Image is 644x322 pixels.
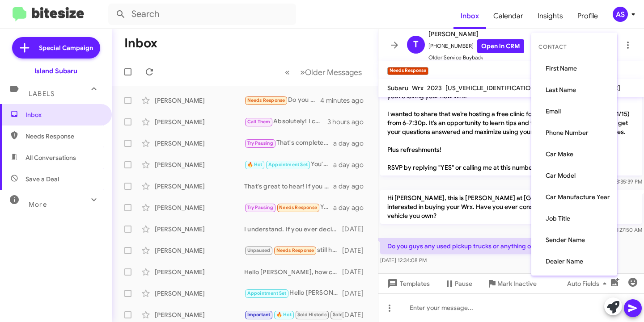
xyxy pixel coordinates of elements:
[531,208,617,229] button: Job Title
[531,122,617,143] button: Phone Number
[531,100,617,122] button: Email
[531,186,617,208] button: Car Manufacture Year
[531,251,617,272] button: Dealer Name
[531,79,617,100] button: Last Name
[531,229,617,251] button: Sender Name
[531,36,617,58] span: Contact
[531,143,617,165] button: Car Make
[531,58,617,79] button: First Name
[531,165,617,186] button: Car Model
